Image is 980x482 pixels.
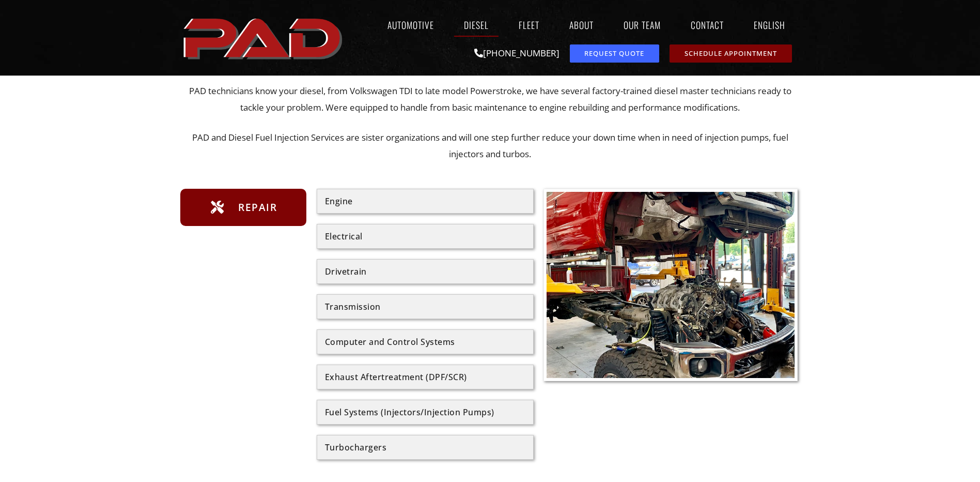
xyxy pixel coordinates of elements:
[681,13,734,37] a: Contact
[325,373,525,381] div: Exhaust Aftertreatment (DPF/SCR)
[325,338,525,346] div: Computer and Control Systems
[348,13,800,37] nav: Menu
[570,44,659,63] a: request a service or repair quote
[180,129,800,163] p: PAD and Diesel Fuel Injection Services are sister organizations and will one step further reduce ...
[325,408,525,416] div: Fuel Systems (Injectors/Injection Pumps)
[509,13,549,37] a: Fleet
[325,303,525,311] div: Transmission
[180,10,348,66] a: pro automotive and diesel home page
[454,13,499,37] a: Diesel
[559,13,603,37] a: About
[378,13,444,37] a: Automotive
[180,83,800,116] p: PAD technicians know your diesel, from Volkswagen TDI to late model Powerstroke, we have several ...
[325,443,525,451] div: Turbochargers
[614,13,671,37] a: Our Team
[584,50,644,57] span: Request Quote
[325,197,525,205] div: Engine
[325,232,525,240] div: Electrical
[180,10,348,66] img: The image shows the word "PAD" in bold, red, uppercase letters with a slight shadow effect.
[236,199,277,216] span: Repair
[670,44,792,63] a: schedule repair or service appointment
[325,267,525,276] div: Drivetrain
[547,192,795,379] img: A truck in a repair shop with its cab lifted off the frame, exposing the engine, transmission, an...
[744,13,800,37] a: English
[685,50,777,57] span: Schedule Appointment
[474,47,559,59] a: [PHONE_NUMBER]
